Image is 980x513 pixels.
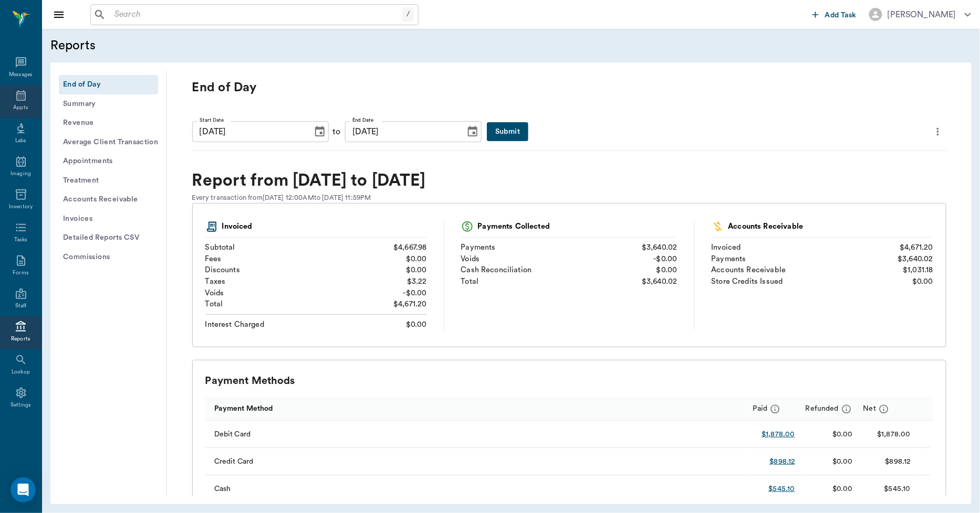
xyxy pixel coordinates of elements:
h5: Reports [50,37,326,54]
div: Payment Method [214,394,274,423]
button: Revenue [59,113,158,133]
button: message [767,401,783,417]
div: Total [461,276,479,287]
div: Voids [205,287,224,299]
div: Imaging [11,170,31,178]
button: End of Day [59,75,158,94]
div: $3.22 [407,276,427,287]
div: $545.10 [884,484,911,494]
div: $0.00 [406,319,427,330]
div: Taxes [205,276,226,287]
div: $0.00 [800,448,858,475]
div: $898.12 [885,456,911,467]
div: Interest Charged [205,319,264,330]
div: Refunded [806,394,853,423]
div: Payment Methods [205,373,933,389]
div: - $0.00 [403,287,427,299]
div: Staff [15,302,26,310]
div: Forms [13,269,28,277]
button: Accounts Receivable [59,190,158,209]
button: Invoices [59,209,158,229]
div: Credit Card [205,448,748,475]
button: Commissions [59,248,158,267]
button: Choose date, selected date is Sep 30, 2025 [309,121,330,142]
div: Cash [205,475,748,503]
div: Payments Collected [461,220,677,238]
div: Settings [11,401,32,409]
div: Payment Method [205,397,748,421]
div: $4,671.20 [900,242,933,253]
div: / [402,7,414,22]
div: Reports [11,335,30,343]
label: Start Date [200,116,224,124]
div: Messages [9,71,33,79]
div: $0.00 [406,264,427,276]
div: Payments [461,242,496,253]
button: Appointments [59,152,158,171]
div: Total [205,298,223,310]
input: Search [110,7,402,22]
div: Invoiced [712,242,741,253]
button: Summary [59,94,158,114]
div: Tasks [14,236,27,244]
div: Report from [DATE] to [DATE] [192,168,946,193]
div: $0.00 [656,264,677,276]
div: $3,640.02 [642,276,677,287]
div: Invoiced [205,220,427,238]
div: $1,878.00 [877,429,910,440]
div: Open Intercom Messenger [11,477,36,503]
button: [PERSON_NAME] [861,5,979,24]
div: Accounts Receivable [712,264,786,276]
div: Labs [15,137,26,145]
div: Fees [205,253,222,265]
div: $3,640.02 [898,253,933,265]
div: $0.00 [912,276,933,287]
div: [PERSON_NAME] [888,8,956,21]
button: Detailed Reports CSV [59,228,158,248]
div: Accounts Receivable [712,220,933,238]
div: Voids [461,253,480,265]
a: $1,878.00 [762,429,795,440]
div: Inventory [9,203,33,211]
label: End Date [352,116,373,124]
input: MM/DD/YYYY [192,121,305,142]
div: Store Credits Issued [712,276,783,287]
button: message [839,401,854,417]
button: message [876,401,892,417]
button: Treatment [59,171,158,190]
button: Submit [487,122,528,142]
button: Close drawer [48,4,69,25]
a: $545.10 [769,484,795,494]
div: $0.00 [406,253,427,265]
a: $898.12 [770,456,795,467]
div: Paid [753,394,784,423]
p: End of Day [192,79,665,96]
div: to [333,125,341,138]
div: Debit Card [205,421,748,448]
div: Cash Reconciliation [461,264,532,276]
div: $3,640.02 [642,242,677,253]
div: Net [863,394,892,423]
div: Appts [13,104,28,112]
div: $4,667.98 [393,242,426,253]
input: MM/DD/YYYY [345,121,458,142]
div: $0.00 [800,475,858,503]
button: Choose date, selected date is Sep 30, 2025 [462,121,483,142]
button: Average Client Transaction [59,133,158,152]
div: Every transaction from [DATE] 12:00AM to [DATE] 11:59PM [192,193,946,203]
div: $0.00 [800,421,858,448]
button: Add Task [808,5,861,24]
div: $4,671.20 [393,298,426,310]
div: Payments [712,253,746,265]
div: Lookup [12,368,30,376]
div: Subtotal [205,242,235,253]
div: Discounts [205,264,240,276]
div: $1,031.18 [903,264,933,276]
button: more [930,123,946,141]
div: - $0.00 [654,253,677,265]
